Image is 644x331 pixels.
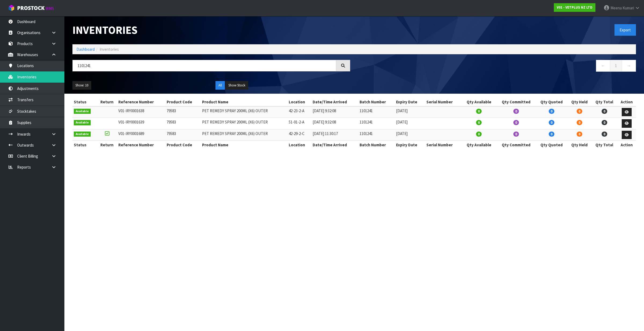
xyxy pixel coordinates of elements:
span: 0 [577,132,582,137]
th: Serial Number [425,98,462,106]
td: [DATE] 9:32:08 [311,118,358,129]
td: PET REMEDY SPRAY 200ML (X6) OUTER [201,129,287,141]
td: 42-29-2-C [287,129,312,141]
span: Kumari [623,5,634,10]
th: Qty Committed [496,98,536,106]
td: V01-IRY0001639 [117,118,165,129]
td: [DATE] 11:30:17 [311,129,358,141]
th: Status [72,98,97,106]
th: Qty Held [568,141,592,149]
th: Serial Number [425,141,462,149]
th: Expiry Date [395,141,425,149]
td: [DATE] 9:32:08 [311,106,358,118]
td: 42-23-2-A [287,106,312,118]
td: 79583 [165,106,201,118]
span: 0 [602,132,607,137]
a: ← [596,60,610,71]
button: Show: 10 [72,81,91,90]
strong: V01 - VETPLUS NZ LTD [557,5,592,10]
span: 0 [577,120,582,125]
td: V01-IRY0001689 [117,129,165,141]
th: Action [617,141,636,149]
th: Qty Total [591,98,617,106]
th: Qty Available [462,141,496,149]
a: Dashboard [76,47,95,52]
th: Batch Number [358,98,395,106]
button: Export [614,24,636,36]
span: 0 [513,120,519,125]
span: 0 [476,132,482,137]
td: V01-IRY0001638 [117,106,165,118]
th: Product Code [165,141,201,149]
button: All [215,81,225,90]
img: cube-alt.png [8,5,15,11]
span: [DATE] [396,119,408,125]
span: 0 [602,120,607,125]
td: 51-01-2-A [287,118,312,129]
span: Available [74,132,91,137]
span: Inventories [100,47,119,52]
th: Return [97,141,117,149]
th: Action [617,98,636,106]
td: PET REMEDY SPRAY 200ML (X6) OUTER [201,106,287,118]
small: WMS [46,6,54,11]
td: 1101241 [358,106,395,118]
a: V01 - VETPLUS NZ LTD [554,3,595,12]
td: 1101241 [358,129,395,141]
td: 79583 [165,118,201,129]
span: [DATE] [396,108,408,113]
span: 0 [513,109,519,114]
th: Qty Quoted [536,141,568,149]
th: Batch Number [358,141,395,149]
th: Product Code [165,98,201,106]
th: Expiry Date [395,98,425,106]
span: Meena [610,5,622,10]
span: 0 [602,109,607,114]
h1: Inventories [72,24,350,36]
td: 1101241 [358,118,395,129]
th: Reference Number [117,141,165,149]
span: 0 [549,120,554,125]
th: Date/Time Arrived [311,98,358,106]
span: 0 [549,109,554,114]
th: Qty Held [568,98,592,106]
span: Available [74,109,91,114]
th: Status [72,141,97,149]
span: 0 [476,109,482,114]
th: Product Name [201,141,287,149]
th: Reference Number [117,98,165,106]
span: 0 [476,120,482,125]
span: ProStock [17,5,45,12]
th: Product Name [201,98,287,106]
input: Search inventories [72,60,336,71]
nav: Page navigation [358,60,636,73]
th: Qty Quoted [536,98,568,106]
th: Date/Time Arrived [311,141,358,149]
a: 1 [610,60,622,71]
span: Available [74,120,91,125]
td: 79583 [165,129,201,141]
th: Location [287,98,312,106]
th: Return [97,98,117,106]
span: 0 [577,109,582,114]
a: → [622,60,636,71]
th: Qty Total [591,141,617,149]
button: Show Stock [225,81,248,90]
th: Location [287,141,312,149]
td: PET REMEDY SPRAY 200ML (X6) OUTER [201,118,287,129]
span: 0 [513,132,519,137]
span: [DATE] [396,131,408,136]
th: Qty Available [462,98,496,106]
th: Qty Committed [496,141,536,149]
span: 0 [549,132,554,137]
